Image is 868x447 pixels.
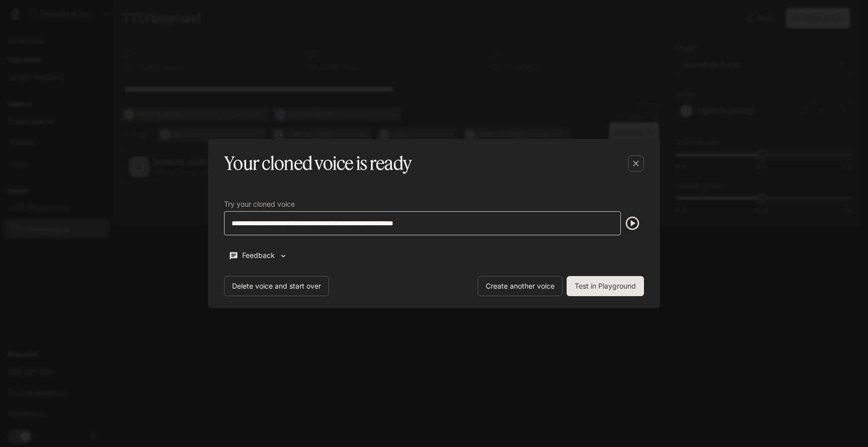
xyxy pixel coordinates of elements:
[478,276,563,296] button: Create another voice
[224,151,411,176] h5: Your cloned voice is ready
[224,201,295,208] p: Try your cloned voice
[224,247,292,264] button: Feedback
[567,276,644,296] button: Test in Playground
[224,276,329,296] button: Delete voice and start over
